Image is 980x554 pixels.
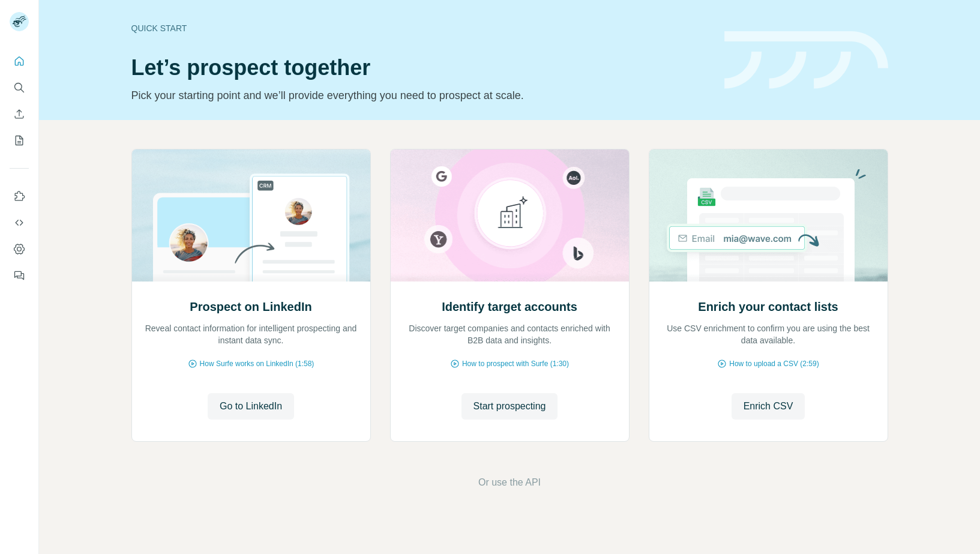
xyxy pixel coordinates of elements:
h2: Enrich your contact lists [698,298,838,315]
span: How to prospect with Surfe (1:30) [462,358,569,369]
p: Pick your starting point and we’ll provide everything you need to prospect at scale. [131,87,710,104]
img: Prospect on LinkedIn [131,149,371,282]
span: Enrich CSV [744,399,793,414]
button: Use Surfe on LinkedIn [10,185,29,207]
img: banner [724,31,888,89]
img: Identify target accounts [390,149,630,282]
h2: Identify target accounts [442,298,577,315]
p: Use CSV enrichment to confirm you are using the best data available. [661,322,876,346]
p: Discover target companies and contacts enriched with B2B data and insights. [403,322,617,346]
span: Go to LinkedIn [220,399,282,414]
span: How Surfe works on LinkedIn (1:58) [200,358,314,369]
button: My lists [10,130,29,151]
div: Quick start [131,22,710,34]
button: Go to LinkedIn [208,393,294,420]
button: Feedback [10,265,29,286]
button: Enrich CSV [10,103,29,125]
h1: Let’s prospect together [131,56,710,80]
button: Or use the API [478,475,541,490]
button: Quick start [10,50,29,72]
img: Enrich your contact lists [649,149,888,282]
button: Dashboard [10,238,29,260]
span: How to upload a CSV (2:59) [729,358,819,369]
button: Search [10,77,29,98]
button: Enrich CSV [732,393,805,420]
button: Use Surfe API [10,212,29,233]
p: Reveal contact information for intelligent prospecting and instant data sync. [144,322,358,346]
h2: Prospect on LinkedIn [190,298,311,315]
span: Start prospecting [473,399,546,414]
button: Start prospecting [461,393,558,420]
